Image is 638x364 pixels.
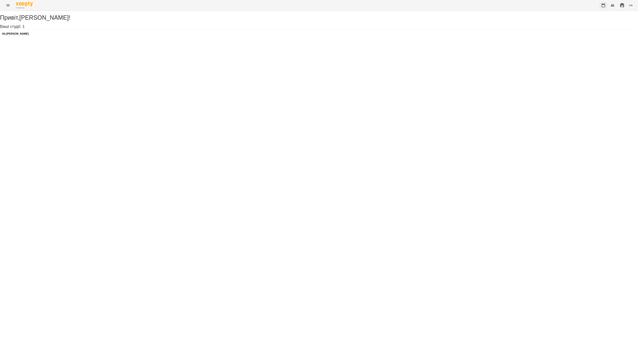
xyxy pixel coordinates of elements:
[620,3,624,8] img: 364895220a4789552a8225db6642e1db.jpeg
[4,1,12,9] button: Menu
[22,24,25,29] span: 1
[628,2,634,8] button: UA
[16,7,33,9] span: For Business
[629,3,633,7] span: UA
[2,32,29,35] a: Alt.[PERSON_NAME]
[16,2,33,6] img: Voopty Logo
